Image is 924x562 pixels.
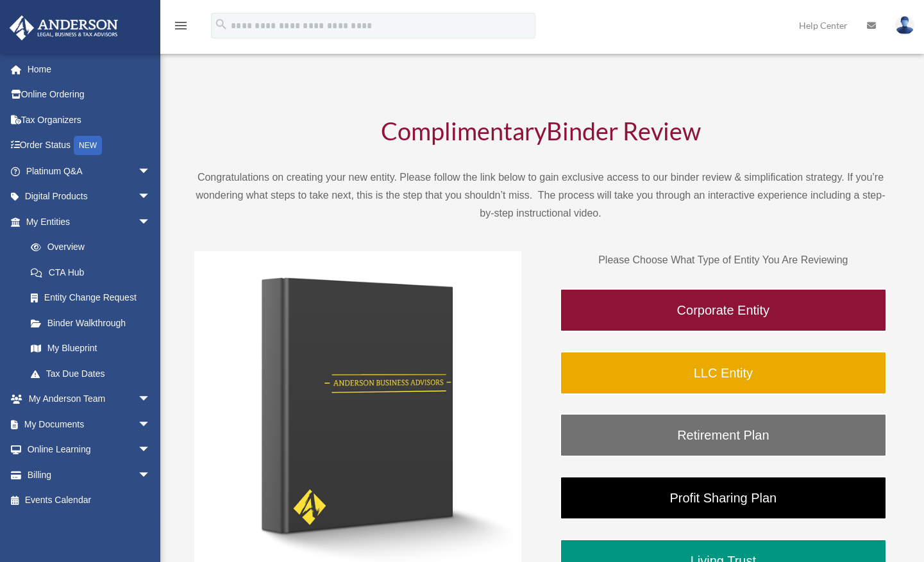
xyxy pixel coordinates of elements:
[9,437,170,463] a: Online Learningarrow_drop_down
[9,184,170,210] a: Digital Productsarrow_drop_down
[9,462,170,488] a: Billingarrow_drop_down
[18,235,170,260] a: Overview
[214,17,228,31] i: search
[138,437,164,463] span: arrow_drop_down
[173,18,189,33] i: menu
[138,386,164,413] span: arrow_drop_down
[560,251,887,269] p: Please Choose What Type of Entity You Are Reviewing
[560,351,887,395] a: LLC Entity
[138,158,164,185] span: arrow_drop_down
[9,158,170,184] a: Platinum Q&Aarrow_drop_down
[138,411,164,438] span: arrow_drop_down
[9,209,170,235] a: My Entitiesarrow_drop_down
[546,116,701,145] span: Binder Review
[560,288,887,332] a: Corporate Entity
[895,16,914,35] img: User Pic
[18,310,164,336] a: Binder Walkthrough
[9,133,170,159] a: Order StatusNEW
[9,107,170,133] a: Tax Organizers
[138,209,164,235] span: arrow_drop_down
[9,411,170,437] a: My Documentsarrow_drop_down
[74,136,102,155] div: NEW
[9,386,170,412] a: My Anderson Teamarrow_drop_down
[138,184,164,210] span: arrow_drop_down
[173,22,189,33] a: menu
[18,336,170,361] a: My Blueprint
[9,82,170,108] a: Online Ordering
[18,260,170,285] a: CTA Hub
[194,169,887,222] p: Congratulations on creating your new entity. Please follow the link below to gain exclusive acces...
[9,56,170,82] a: Home
[560,413,887,457] a: Retirement Plan
[18,361,170,386] a: Tax Due Dates
[138,462,164,488] span: arrow_drop_down
[560,476,887,520] a: Profit Sharing Plan
[18,285,170,311] a: Entity Change Request
[6,15,122,40] img: Anderson Advisors Platinum Portal
[381,116,546,145] span: Complimentary
[9,488,170,513] a: Events Calendar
